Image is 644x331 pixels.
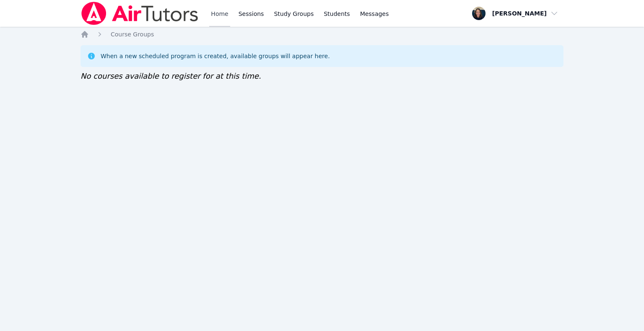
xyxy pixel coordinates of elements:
[80,2,199,25] img: Air Tutors
[111,30,154,38] a: Course Groups
[360,10,389,18] span: Messages
[80,72,261,80] span: No courses available to register for at this time.
[101,52,330,60] div: When a new scheduled program is created, available groups will appear here.
[111,31,154,38] span: Course Groups
[80,30,563,38] nav: Breadcrumb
